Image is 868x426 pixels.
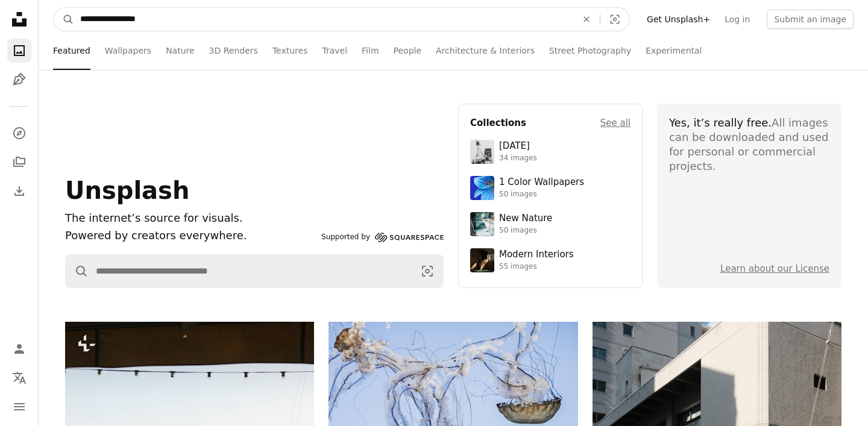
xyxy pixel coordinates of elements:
[53,7,630,31] form: Find visuals sitewide
[7,395,31,419] button: Menu
[720,263,829,274] a: Learn about our License
[65,177,189,204] span: Unsplash
[470,212,631,236] a: New Nature50 images
[7,39,31,63] a: Photos
[717,10,757,29] a: Log in
[499,154,537,163] div: 34 images
[7,337,31,361] a: Log in / Sign up
[470,248,494,272] img: premium_photo-1747189286942-bc91257a2e39
[7,67,31,92] a: Illustrations
[321,230,444,245] a: Supported by
[394,31,422,70] a: People
[7,7,31,34] a: Home — Unsplash
[412,255,443,287] button: Visual search
[65,254,444,288] form: Find visuals sitewide
[600,8,629,31] button: Visual search
[7,150,31,174] a: Collections
[470,176,494,200] img: premium_photo-1688045582333-c8b6961773e0
[669,116,829,174] div: All images can be downloaded and used for personal or commercial projects.
[470,176,631,200] a: 1 Color Wallpapers50 images
[7,179,31,203] a: Download History
[209,31,258,70] a: 3D Renders
[573,8,600,31] button: Clear
[105,31,151,70] a: Wallpapers
[65,210,316,227] h1: The internet’s source for visuals.
[646,31,702,70] a: Experimental
[470,140,494,164] img: photo-1682590564399-95f0109652fe
[499,140,537,152] div: [DATE]
[640,10,717,29] a: Get Unsplash+
[362,31,379,70] a: Film
[499,262,574,272] div: 55 images
[549,31,631,70] a: Street Photography
[322,31,347,70] a: Travel
[499,249,574,261] div: Modern Interiors
[54,8,74,31] button: Search Unsplash
[7,366,31,390] button: Language
[470,212,494,236] img: premium_photo-1755037089989-422ee333aef9
[669,116,772,129] span: Yes, it’s really free.
[470,116,526,130] h4: Collections
[470,248,631,272] a: Modern Interiors55 images
[470,140,631,164] a: [DATE]34 images
[499,177,584,189] div: 1 Color Wallpapers
[272,31,308,70] a: Textures
[65,227,316,245] p: Powered by creators everywhere.
[600,116,631,130] a: See all
[499,226,552,236] div: 50 images
[66,255,89,287] button: Search Unsplash
[166,31,194,70] a: Nature
[7,121,31,145] a: Explore
[767,10,854,29] button: Submit an image
[499,213,552,225] div: New Nature
[499,190,584,199] div: 50 images
[436,31,535,70] a: Architecture & Interiors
